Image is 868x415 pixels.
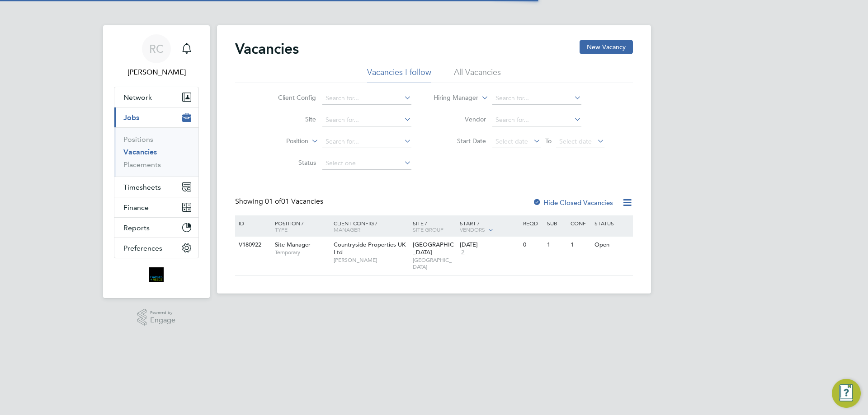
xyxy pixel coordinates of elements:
button: Preferences [114,238,198,258]
button: New Vacancy [580,40,633,54]
a: Powered byEngage [137,309,176,326]
a: RC[PERSON_NAME] [114,34,199,78]
span: Type [275,226,288,233]
span: Manager [334,226,360,233]
span: Vendors [460,226,485,233]
label: Hide Closed Vacancies [533,198,613,207]
nav: Main navigation [103,25,210,298]
button: Network [114,87,198,107]
div: [DATE] [460,241,519,249]
span: Temporary [275,249,329,256]
button: Jobs [114,107,198,127]
input: Search for... [492,92,581,105]
label: Client Config [264,93,316,102]
a: Go to home page [114,267,199,282]
div: Reqd [521,215,544,231]
span: Finance [123,203,149,212]
div: Showing [235,197,325,206]
label: Status [264,159,316,167]
span: Robyn Clarke [114,67,199,78]
span: Network [123,93,152,102]
button: Reports [114,218,198,238]
span: [GEOGRAPHIC_DATA] [413,256,456,270]
span: Select date [495,137,528,145]
span: Jobs [123,113,139,122]
input: Search for... [322,114,411,126]
span: 01 Vacancies [265,197,323,206]
div: Status [592,215,632,231]
div: 1 [568,237,592,253]
span: 2 [460,249,466,256]
label: Hiring Manager [426,93,478,103]
span: 01 of [265,197,281,206]
span: Reports [123,224,150,232]
li: All Vacancies [454,67,501,83]
span: Preferences [123,244,162,252]
input: Select one [322,157,411,170]
div: 1 [545,237,568,253]
div: Open [592,237,632,253]
a: Vacancies [123,148,157,156]
span: Engage [150,317,175,324]
span: Countryside Properties UK Ltd [334,241,406,256]
label: Site [264,115,316,123]
div: Conf [568,215,592,231]
div: Sub [545,215,568,231]
input: Search for... [322,135,411,148]
label: Position [256,137,308,146]
button: Finance [114,197,198,217]
div: ID [236,215,268,231]
span: [PERSON_NAME] [334,256,408,264]
a: Placements [123,160,161,169]
button: Timesheets [114,177,198,197]
div: Jobs [114,127,198,177]
div: 0 [521,237,544,253]
span: Powered by [150,309,175,317]
label: Start Date [434,137,486,145]
div: Position / [268,215,331,237]
h2: Vacancies [235,40,299,58]
label: Vendor [434,115,486,123]
div: Start / [458,215,521,238]
li: Vacancies I follow [367,67,431,83]
span: Select date [559,137,592,145]
span: Site Group [413,226,443,233]
div: Site / [410,215,458,237]
button: Engage Resource Center [832,379,861,408]
div: V180922 [236,237,268,253]
span: Timesheets [123,183,161,191]
span: Site Manager [275,241,311,248]
a: Positions [123,135,153,144]
input: Search for... [492,114,581,126]
span: [GEOGRAPHIC_DATA] [413,241,454,256]
div: Client Config / [331,215,410,237]
img: bromak-logo-retina.png [149,267,164,282]
input: Search for... [322,92,411,105]
span: RC [149,43,164,55]
span: To [542,135,554,147]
